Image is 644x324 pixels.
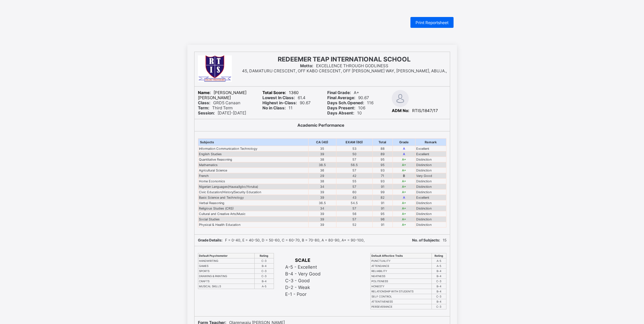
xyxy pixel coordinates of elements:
td: D-2 - Weak [285,284,321,290]
th: CA (40) [309,138,336,146]
td: B-4 [432,268,446,273]
td: Distinction [416,157,446,162]
td: PERSEVERANCE [370,304,432,309]
td: Social Studies [198,216,309,222]
span: 45, DAMATURU CRESCENT, OFF KABO CRESCENT, OFF [PERSON_NAME] WAY, [PERSON_NAME], ABUJA., [242,68,447,73]
b: No in Class: [262,105,286,110]
td: B-4 - Very Good [285,271,321,277]
td: A+ [392,178,416,184]
td: B-4 [432,284,446,289]
td: B-4 [432,299,446,304]
td: E-1 - Poor [285,291,321,297]
td: A-5 [432,258,446,263]
td: 91 [372,222,392,227]
td: Agricultural Science [198,167,309,173]
td: RELATIONSHIP WITH STUDENTS [370,289,432,294]
td: 57 [336,216,372,222]
td: Distinction [416,178,446,184]
td: C-3 - Good [285,277,321,284]
span: 11 [262,105,293,110]
td: 60 [336,189,372,195]
td: Nigerian Languages(Hausa/Igbo/Yoruba) [198,184,309,189]
td: 54.5 [336,200,372,205]
td: A+ [392,184,416,189]
td: 42 [336,173,372,178]
b: ADM No: [392,108,409,113]
td: Excellent [416,195,446,200]
td: 56.5 [336,162,372,167]
td: C-3 [255,258,274,263]
td: 89 [372,151,392,157]
span: Third Term [198,105,233,110]
td: SPORTS [198,268,255,273]
td: 96 [372,216,392,222]
span: REDEEMER TEAP INTERNATIONAL SCHOOL [278,55,411,63]
td: A+ [392,167,416,173]
td: 39 [309,151,336,157]
span: 90.67 [327,95,369,100]
td: A [392,151,416,157]
span: 106 [327,105,365,110]
td: DRAWING & PAINTING [198,273,255,278]
span: 15 [412,238,446,242]
td: A [392,146,416,151]
th: Grade [392,138,416,146]
td: 52 [336,222,372,227]
th: Remark [416,138,446,146]
span: F = 0-40, E = 40-50, D = 50-60, C = 60-70, B = 70-80, A = 80-90, A+ = 90-100, [198,238,365,242]
b: Class: [198,100,210,105]
b: Final Grade: [327,90,351,95]
td: 38.5 [309,162,336,167]
td: A+ [392,162,416,167]
td: 55 [336,178,372,184]
td: B [392,173,416,178]
td: 39 [309,216,336,222]
td: Distinction [416,162,446,167]
td: A-5 - Excellent [285,264,321,270]
span: 10 [327,110,362,115]
td: Distinction [416,184,446,189]
td: C-3 [432,304,446,309]
span: 116 [327,100,373,105]
th: Default Psychomotor [198,253,255,258]
td: Cultural and Creative Arts/Music [198,211,309,216]
span: [PERSON_NAME] [PERSON_NAME] [198,90,246,100]
td: 99 [372,189,392,195]
td: HANDWRITING [198,258,255,263]
td: B-4 [255,263,274,268]
td: 39 [309,189,336,195]
b: Academic Performance [297,123,344,128]
td: CRAFTS [198,278,255,284]
th: Subjects [198,138,309,146]
span: RTIS/1847/17 [392,108,438,113]
td: 91 [372,205,392,211]
b: Session: [198,110,215,115]
td: Excellent [416,146,446,151]
td: 38 [309,157,336,162]
td: Civic Education/History/Security Education [198,189,309,195]
td: Home Economics [198,178,309,184]
th: EXAM (60) [336,138,372,146]
td: 93 [372,178,392,184]
td: NEATNESS [370,273,432,278]
td: A [392,195,416,200]
td: 29 [309,173,336,178]
td: 91 [372,200,392,205]
td: Distinction [416,211,446,216]
b: Highest in-Class: [262,100,297,105]
td: Physical & Health Education [198,222,309,227]
td: 53 [336,146,372,151]
td: 36 [309,167,336,173]
td: HONESTY [370,284,432,289]
td: 39 [309,195,336,200]
td: B-4 [255,278,274,284]
td: Distinction [416,222,446,227]
b: Total Score: [262,90,286,95]
td: 88 [372,146,392,151]
b: Days Sch.Opened: [327,100,364,105]
td: RELIABILITY [370,268,432,273]
td: Distinction [416,189,446,195]
span: Print Reportsheet [416,20,448,25]
td: B-4 [432,273,446,278]
b: Days Absent: [327,110,354,115]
